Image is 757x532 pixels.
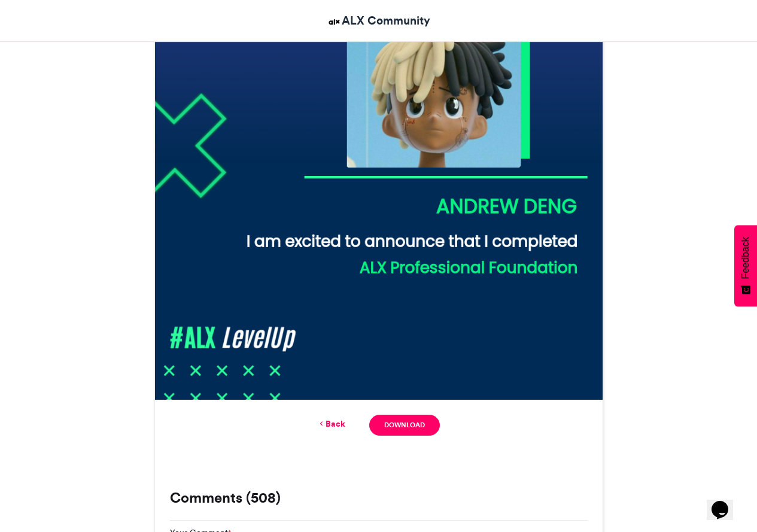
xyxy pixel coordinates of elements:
a: Download [369,415,439,436]
a: Back [317,418,345,430]
iframe: chat widget [707,484,745,520]
img: ALX Community [327,14,342,29]
a: ALX Community [327,12,430,29]
h3: Comments (508) [170,491,588,505]
button: Feedback - Show survey [734,225,757,306]
span: Feedback [740,237,751,279]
